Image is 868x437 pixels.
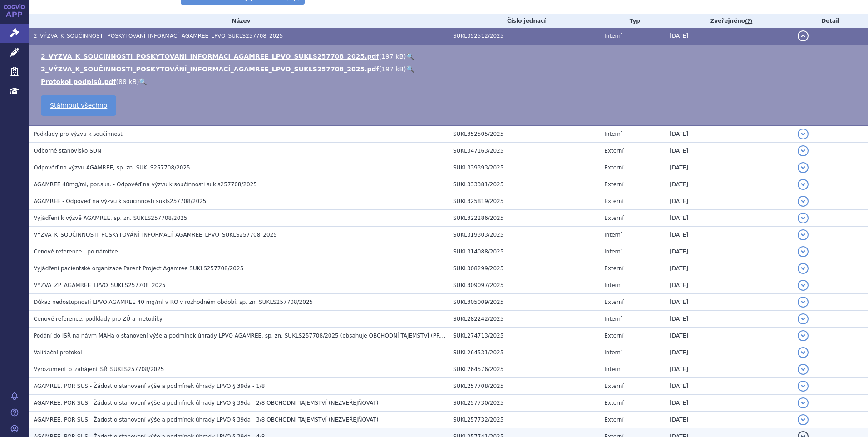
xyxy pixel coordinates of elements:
th: Číslo jednací [449,14,600,28]
span: Interní [604,248,622,255]
td: SUKL264531/2025 [449,344,600,361]
span: Externí [604,215,623,221]
span: Externí [604,333,623,339]
li: ( ) [41,77,859,86]
span: Interní [604,33,622,39]
span: Externí [604,148,623,154]
button: detail [798,179,809,190]
td: [DATE] [665,210,793,227]
button: detail [798,397,809,408]
button: detail [798,213,809,223]
td: SUKL314088/2025 [449,243,600,260]
th: Název [29,14,449,28]
td: SUKL309097/2025 [449,277,600,294]
td: [DATE] [665,28,793,45]
td: SUKL257730/2025 [449,395,600,412]
span: Interní [604,232,622,238]
span: Podání do ISŘ na návrh MAHa o stanovení výše a podmínek úhrady LPVO AGAMREE, sp. zn. SUKLS257708/... [34,333,511,339]
td: [DATE] [665,227,793,243]
button: detail [798,313,809,324]
span: Externí [604,400,623,406]
span: Externí [604,417,623,423]
span: Vyjádření k výzvě AGAMREE, sp. zn. SUKLS257708/2025 [34,215,187,221]
span: Externí [604,198,623,204]
button: detail [798,297,809,308]
span: Externí [604,383,623,389]
abbr: (?) [745,18,752,25]
td: [DATE] [665,143,793,159]
td: SUKL274713/2025 [449,328,600,344]
button: detail [798,347,809,358]
span: Externí [604,164,623,171]
span: Cenové reference, podklady pro ZÚ a metodiky [34,316,163,322]
a: 2_VÝZVA_K_SOUČINNOSTI_POSKYTOVÁNÍ_INFORMACÍ_AGAMREE_LPVO_SUKLS257708_2025.pdf [41,65,379,73]
td: [DATE] [665,294,793,311]
span: Vyjádření pacientské organizace Parent Project Agamree SUKLS257708/2025 [34,265,243,272]
span: Externí [604,265,623,272]
a: Stáhnout všechno [41,95,116,116]
td: [DATE] [665,125,793,143]
button: detail [798,246,809,257]
span: Odborné stanovisko SDN [34,148,101,154]
button: detail [798,263,809,274]
button: detail [798,162,809,173]
td: [DATE] [665,277,793,294]
button: detail [798,280,809,291]
a: Protokol podpisů.pdf [41,78,116,85]
button: detail [798,145,809,156]
span: AGAMREE, POR SUS - Žádost o stanovení výše a podmínek úhrady LPVO § 39da - 2/8 OBCHODNÍ TAJEMSTVÍ... [34,400,378,406]
a: 🔍 [406,53,414,60]
td: SUKL325819/2025 [449,193,600,210]
td: SUKL257708/2025 [449,378,600,395]
td: SUKL305009/2025 [449,294,600,311]
th: Typ [600,14,665,28]
td: SUKL264576/2025 [449,361,600,378]
td: [DATE] [665,344,793,361]
span: Důkaz nedostupnosti LPVO AGAMREE 40 mg/ml v RO v rozhodném období, sp. zn. SUKLS257708/2025 [34,299,313,305]
span: Interní [604,131,622,137]
span: Podklady pro výzvu k součinnosti [34,131,124,137]
span: 197 kB [381,65,404,73]
button: detail [798,229,809,240]
li: ( ) [41,52,859,61]
li: ( ) [41,65,859,74]
a: 🔍 [406,65,414,73]
td: SUKL333381/2025 [449,176,600,193]
span: Interní [604,349,622,356]
td: SUKL319303/2025 [449,227,600,243]
td: [DATE] [665,412,793,428]
span: VÝZVA_ZP_AGAMREE_LPVO_SUKLS257708_2025 [34,282,166,288]
td: SUKL339393/2025 [449,159,600,176]
button: detail [798,129,809,139]
span: Interní [604,316,622,322]
button: detail [798,414,809,425]
td: SUKL308299/2025 [449,260,600,277]
td: SUKL352512/2025 [449,28,600,45]
button: detail [798,364,809,375]
span: Cenové reference - po námitce [34,248,118,255]
td: [DATE] [665,159,793,176]
span: AGAMREE - Odpověď na výzvu k součinnosti sukls257708/2025 [34,198,206,204]
td: [DATE] [665,328,793,344]
button: detail [798,30,809,41]
span: 197 kB [381,53,404,60]
span: Vyrozumění_o_zahájení_SŘ_SUKLS257708/2025 [34,366,164,372]
th: Detail [793,14,868,28]
td: SUKL352505/2025 [449,125,600,143]
td: [DATE] [665,243,793,260]
span: 88 kB [118,78,137,85]
a: 🔍 [139,78,147,85]
td: [DATE] [665,361,793,378]
td: [DATE] [665,193,793,210]
span: 2_VÝZVA_K_SOUČINNOSTI_POSKYTOVÁNÍ_INFORMACÍ_AGAMREE_LPVO_SUKLS257708_2025 [34,33,283,39]
span: Interní [604,282,622,288]
span: AGAMREE, POR SUS - Žádost o stanovení výše a podmínek úhrady LPVO § 39da - 1/8 [34,383,265,389]
span: Externí [604,181,623,188]
span: Externí [604,299,623,305]
span: Odpověď na výzvu AGAMREE, sp. zn. SUKLS257708/2025 [34,164,190,171]
td: [DATE] [665,260,793,277]
button: detail [798,381,809,392]
td: SUKL257732/2025 [449,412,600,428]
a: 2_VYZVA_K_SOUCINNOSTI_POSKYTOVANI_INFORMACI_AGAMREE_LPVO_SUKLS257708_2025.pdf [41,53,379,60]
span: AGAMREE, POR SUS - Žádost o stanovení výše a podmínek úhrady LPVO § 39da - 3/8 OBCHODNÍ TAJEMSTVÍ... [34,417,378,423]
